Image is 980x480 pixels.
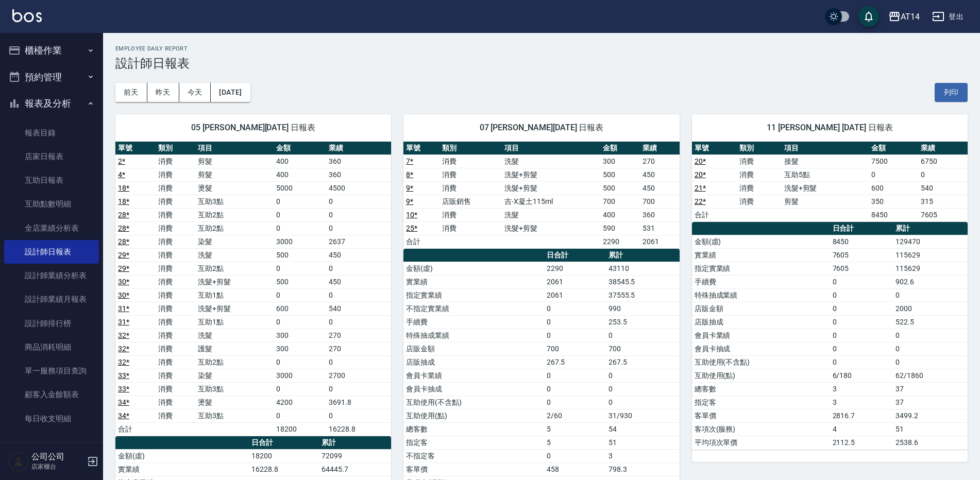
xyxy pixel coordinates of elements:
th: 業績 [640,142,680,155]
td: 540 [918,181,968,195]
td: 互助3點 [195,195,273,208]
button: 客戶管理 [4,435,99,461]
td: 115629 [893,262,968,275]
td: 0 [326,382,392,396]
td: 7605 [830,248,893,262]
td: 護髮 [195,342,273,355]
span: 05 [PERSON_NAME][DATE] 日報表 [128,123,379,133]
h5: 公司公司 [31,452,84,462]
td: 64445.7 [319,462,391,476]
td: 剪髮 [195,155,273,168]
td: 指定實業績 [403,288,544,302]
td: 450 [640,168,680,181]
td: 54 [606,422,680,436]
td: 7605 [918,208,968,221]
td: 18200 [249,449,319,462]
td: 300 [274,329,326,342]
span: 07 [PERSON_NAME][DATE] 日報表 [416,123,667,133]
td: 253.5 [606,315,680,329]
td: 消費 [156,168,196,181]
td: 458 [544,462,606,476]
td: 5000 [274,181,326,195]
td: 消費 [156,208,196,221]
td: 燙髮 [195,396,273,409]
td: 267.5 [606,355,680,369]
td: 7500 [869,155,918,168]
button: 預約管理 [4,64,99,91]
td: 6750 [918,155,968,168]
td: 129470 [893,235,968,248]
td: 互助使用(不含點) [692,355,830,369]
a: 店家日報表 [4,145,99,168]
button: 櫃檯作業 [4,37,99,64]
td: 客單價 [692,409,830,422]
td: 平均項次單價 [692,436,830,449]
button: 報表及分析 [4,90,99,117]
td: 350 [869,195,918,208]
td: 300 [274,342,326,355]
td: 540 [326,302,392,315]
td: 消費 [156,315,196,329]
td: 合計 [403,235,440,248]
td: 2061 [544,288,606,302]
td: 37555.5 [606,288,680,302]
td: 0 [544,315,606,329]
td: 消費 [156,275,196,288]
td: 消費 [156,262,196,275]
td: 2290 [600,235,640,248]
a: 設計師業績月報表 [4,287,99,311]
td: 互助2點 [195,355,273,369]
td: 0 [326,355,392,369]
td: 450 [326,275,392,288]
td: 0 [830,342,893,355]
td: 洗髮+剪髮 [782,181,869,195]
td: 消費 [156,288,196,302]
td: 金額(虛) [115,449,249,462]
td: 洗髮+剪髮 [502,181,600,195]
td: 手續費 [403,315,544,329]
td: 522.5 [893,315,968,329]
td: 消費 [737,181,782,195]
p: 店家櫃台 [31,462,84,471]
td: 500 [274,275,326,288]
td: 267.5 [544,355,606,369]
td: 總客數 [403,422,544,436]
th: 項目 [782,142,869,155]
td: 16228.8 [249,462,319,476]
td: 消費 [440,181,502,195]
td: 590 [600,221,640,235]
td: 消費 [440,221,502,235]
td: 互助使用(不含點) [403,396,544,409]
td: 消費 [156,195,196,208]
td: 互助5點 [782,168,869,181]
td: 5 [544,436,606,449]
td: 902.6 [893,275,968,288]
td: 互助使用(點) [692,369,830,382]
td: 2000 [893,302,968,315]
td: 2538.6 [893,436,968,449]
th: 單號 [692,142,737,155]
td: 0 [274,208,326,221]
a: 設計師業績分析表 [4,264,99,287]
td: 450 [326,248,392,262]
a: 設計師日報表 [4,240,99,264]
td: 0 [326,208,392,221]
td: 不指定客 [403,449,544,462]
td: 700 [544,342,606,355]
td: 0 [830,329,893,342]
td: 特殊抽成業績 [692,288,830,302]
button: [DATE] [211,83,250,102]
td: 金額(虛) [692,235,830,248]
td: 互助3點 [195,382,273,396]
td: 互助3點 [195,409,273,422]
td: 38545.5 [606,275,680,288]
td: 洗髮 [502,208,600,221]
th: 金額 [274,142,326,155]
td: 互助2點 [195,208,273,221]
td: 360 [326,155,392,168]
td: 消費 [440,208,502,221]
td: 會員卡業績 [403,369,544,382]
td: 2112.5 [830,436,893,449]
td: 2816.7 [830,409,893,422]
a: 單一服務項目查詢 [4,359,99,383]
